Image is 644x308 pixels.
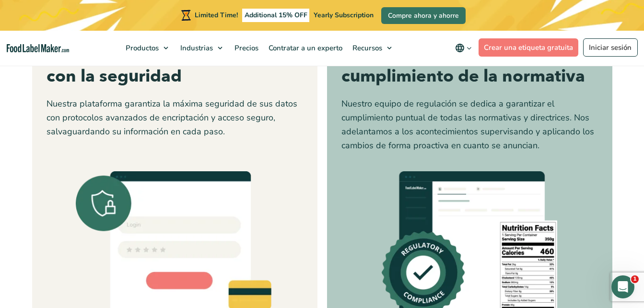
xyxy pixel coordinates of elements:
[195,11,238,20] span: Limited Time!
[232,43,259,53] span: Precios
[611,275,634,298] iframe: Intercom live chat
[266,43,343,53] span: Contratar a un experto
[341,97,598,152] p: Nuestro equipo de regulación se dedica a garantizar el cumplimiento puntual de todas las normativ...
[230,31,261,65] a: Precios
[631,275,639,283] span: 1
[479,38,579,57] a: Crear una etiqueta gratuita
[381,7,466,24] a: Compre ahora y ahorre
[121,31,173,65] a: Productos
[47,44,303,87] h3: Compromiso inquebrantable con la seguridad
[176,31,227,65] a: Industrias
[583,38,638,57] a: Iniciar sesión
[341,44,598,87] h3: Dedicados a garantizar el cumplimiento de la normativa
[264,31,345,65] a: Contratar a un experto
[47,97,303,138] p: Nuestra plataforma garantiza la máxima seguridad de sus datos con protocolos avanzados de encript...
[350,43,383,53] span: Recursos
[348,31,397,65] a: Recursos
[177,43,214,53] span: Industrias
[242,9,310,22] span: Additional 15% OFF
[123,43,160,53] span: Productos
[314,11,374,20] span: Yearly Subscription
